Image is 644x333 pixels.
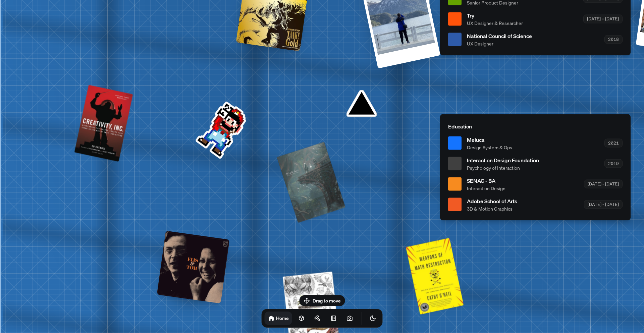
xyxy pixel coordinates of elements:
[604,35,623,44] div: 2018
[467,40,532,47] span: UX Designer
[467,176,505,184] span: SENAC - BA
[584,180,623,188] div: [DATE] - [DATE]
[265,312,292,325] a: Home
[583,15,623,23] div: [DATE] – [DATE]
[604,159,623,168] div: 2019
[366,312,380,325] button: Toggle Theme
[276,315,289,321] h1: Home
[467,197,517,205] span: Adobe School of Arts
[584,200,623,209] div: [DATE] - [DATE]
[467,184,505,191] span: Interaction Design
[604,139,623,147] div: 2021
[448,122,623,130] p: Education
[467,32,532,40] span: National Council of Science
[467,144,512,151] span: Design System & Ops
[467,156,539,164] span: Interaction Design Foundation
[467,205,517,212] span: 3D & Motion Graphics
[467,164,539,171] span: Psychology of Interaction
[467,11,523,19] span: Try
[467,135,512,144] span: Meiuca
[467,19,523,26] span: UX Designer & Researcher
